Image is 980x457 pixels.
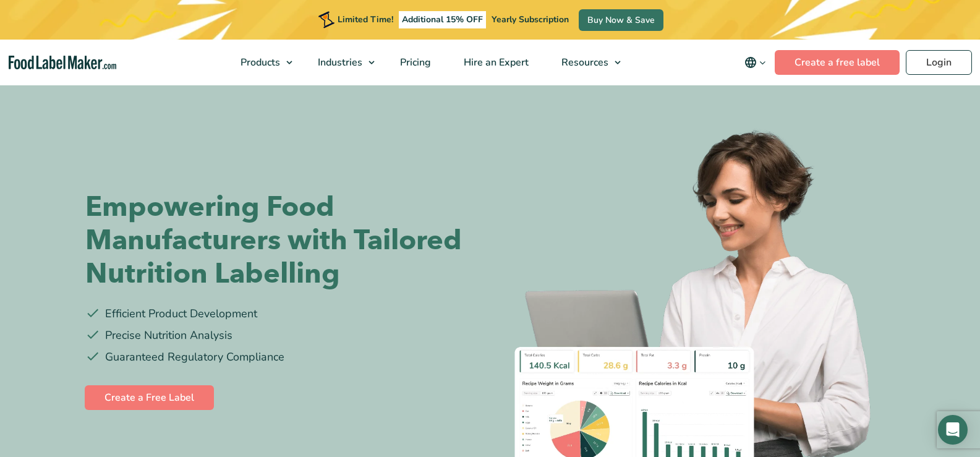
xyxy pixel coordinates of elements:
a: Hire an Expert [448,40,542,85]
li: Efficient Product Development [85,305,481,322]
a: Create a Free Label [85,385,214,410]
a: Pricing [384,40,445,85]
span: Additional 15% OFF [399,11,486,28]
a: Login [906,50,972,75]
span: Limited Time! [338,14,393,25]
a: Products [224,40,299,85]
a: Industries [302,40,381,85]
span: Resources [558,56,610,69]
span: Hire an Expert [460,56,530,69]
li: Precise Nutrition Analysis [85,327,481,344]
li: Guaranteed Regulatory Compliance [85,349,481,365]
span: Yearly Subscription [492,14,569,25]
a: Create a free label [775,50,900,75]
a: Resources [545,40,627,85]
span: Industries [314,56,364,69]
span: Pricing [396,56,432,69]
span: Products [237,56,281,69]
a: Buy Now & Save [579,9,663,31]
div: Open Intercom Messenger [938,415,968,445]
h1: Empowering Food Manufacturers with Tailored Nutrition Labelling [85,190,481,291]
